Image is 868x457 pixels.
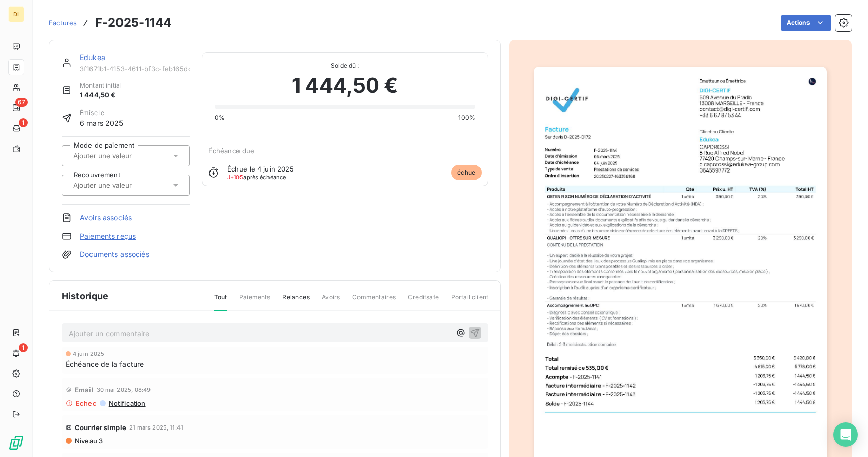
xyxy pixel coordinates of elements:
span: J+105 [227,174,244,181]
span: Historique [62,289,109,303]
span: Échue le 4 juin 2025 [227,165,294,173]
span: Tout [214,293,227,311]
span: 21 mars 2025, 11:41 [129,424,183,431]
span: Montant initial [80,81,122,90]
span: 1 [19,343,28,352]
span: Creditsafe [408,293,439,310]
h3: F-2025-1144 [95,14,171,32]
span: 100% [458,113,475,122]
input: Ajouter une valeur [72,181,174,190]
span: 3f1671b1-4153-4611-bf3c-feb165dca530 [80,65,190,73]
div: Open Intercom Messenger [833,422,858,447]
span: Paiements [239,293,270,310]
span: 4 juin 2025 [73,351,105,357]
span: Échéance due [208,147,255,155]
span: Echec [76,399,97,407]
a: Documents associés [80,249,149,260]
span: Solde dû : [215,61,475,70]
span: échue [451,165,482,180]
span: Factures [49,19,77,27]
span: Email [75,386,94,394]
a: Factures [49,18,77,28]
a: Paiements reçus [80,231,136,241]
span: 67 [15,98,28,107]
span: Émise le [80,108,124,118]
span: 1 444,50 € [292,70,398,101]
span: 1 [19,118,28,127]
button: Actions [781,15,831,31]
span: 1 444,50 € [80,90,122,100]
img: Logo LeanPay [8,435,24,451]
span: Portail client [451,293,488,310]
div: DI [8,6,24,22]
span: 6 mars 2025 [80,118,124,128]
span: Commentaires [352,293,396,310]
span: Niveau 3 [74,437,103,445]
span: 30 mai 2025, 08:49 [97,387,151,393]
span: Relances [282,293,309,310]
span: 0% [215,113,225,122]
span: Avoirs [322,293,340,310]
a: Edukea [80,53,105,62]
span: Échéance de la facture [66,359,144,369]
span: après échéance [227,174,286,180]
input: Ajouter une valeur [72,151,174,160]
span: Notification [108,399,146,407]
a: Avoirs associés [80,213,132,223]
span: Courrier simple [75,423,126,432]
